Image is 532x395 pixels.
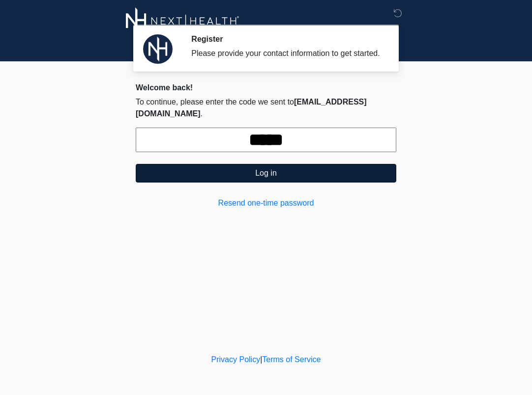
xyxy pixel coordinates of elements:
[260,355,262,364] a: |
[136,197,396,209] a: Resend one-time password
[136,164,396,183] button: Log in
[136,96,396,120] p: To continue, please enter the code we sent to .
[136,83,396,92] h2: Welcome back!
[211,355,261,364] a: Privacy Policy
[126,7,239,34] img: Next-Health Logo
[262,355,321,364] a: Terms of Service
[143,34,173,64] img: Agent Avatar
[191,48,382,59] div: Please provide your contact information to get started.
